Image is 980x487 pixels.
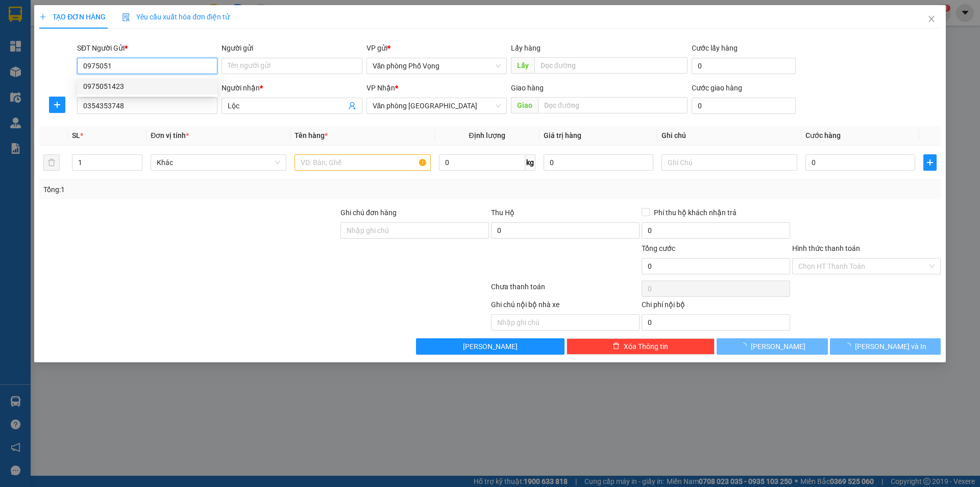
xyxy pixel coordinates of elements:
span: Giao [511,97,538,113]
span: Tổng cước [642,244,675,252]
button: plus [49,97,65,113]
input: 0 [544,154,653,171]
div: 0975051423 [83,81,211,92]
img: icon [122,13,130,21]
div: 0975051423 [77,78,217,95]
span: Xóa Thông tin [624,341,668,352]
input: VD: Bàn, Ghế [295,154,430,171]
div: SĐT Người Gửi [77,42,217,54]
button: [PERSON_NAME] và In [830,338,941,355]
span: loading [844,342,855,350]
span: [PERSON_NAME] [463,341,518,352]
span: Tên hàng [295,131,328,140]
span: Yêu cầu xuất hóa đơn điện tử [122,13,230,21]
input: Cước giao hàng [692,98,796,114]
input: Dọc đường [534,57,688,74]
div: VP gửi [366,42,507,54]
span: Văn phòng Phố Vọng [373,58,501,74]
button: plus [923,154,937,171]
div: Người gửi [222,42,362,54]
input: Ghi Chú [661,154,797,171]
span: close [927,15,936,23]
input: Cước lấy hàng [692,58,796,74]
span: loading [740,342,751,350]
span: Đơn vị tính [151,131,189,140]
span: Lấy hàng [511,44,541,52]
span: user-add [348,102,356,110]
span: Phí thu hộ khách nhận trả [650,207,741,218]
div: Tổng: 1 [43,184,378,195]
span: Giá trị hàng [544,131,581,140]
input: Dọc đường [538,97,688,113]
span: plus [39,13,46,20]
th: Ghi chú [657,126,801,146]
div: Người nhận [222,82,362,94]
span: Cước hàng [805,131,841,140]
div: Ghi chú nội bộ nhà xe [491,299,640,314]
input: Nhập ghi chú [491,314,640,331]
span: plus [924,158,936,167]
span: [PERSON_NAME] [751,341,805,352]
span: kg [525,154,535,171]
span: Giao hàng [511,84,544,92]
span: plus [50,101,65,109]
label: Cước giao hàng [692,84,742,92]
span: delete [612,342,620,351]
span: VP Nhận [366,84,395,92]
label: Cước lấy hàng [692,44,738,52]
button: Close [917,5,946,34]
span: TẠO ĐƠN HÀNG [39,13,106,21]
div: Chi phí nội bộ [642,299,790,314]
button: deleteXóa Thông tin [567,338,715,355]
button: [PERSON_NAME] [717,338,827,355]
div: Chưa thanh toán [490,281,641,299]
label: Hình thức thanh toán [792,244,860,252]
button: [PERSON_NAME] [416,338,565,355]
span: Lấy [511,57,534,74]
span: [PERSON_NAME] và In [855,341,926,352]
span: Khác [157,155,280,170]
span: Thu Hộ [491,208,514,217]
span: Văn phòng Ninh Bình [373,98,501,113]
span: Định lượng [469,131,505,140]
span: SL [72,131,80,140]
button: delete [43,154,60,171]
input: Ghi chú đơn hàng [340,222,489,239]
label: Ghi chú đơn hàng [340,208,397,217]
